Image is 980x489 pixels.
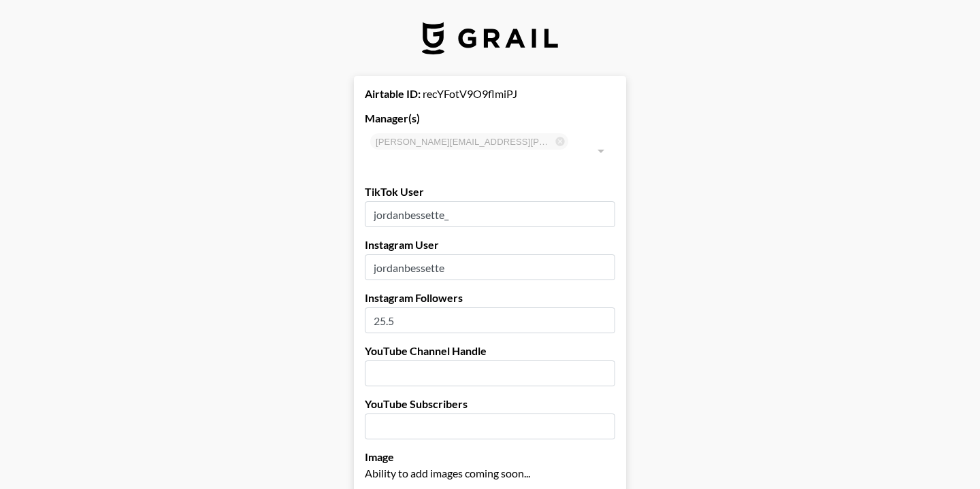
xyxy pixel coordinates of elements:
[365,397,615,411] label: YouTube Subscribers
[365,112,615,125] label: Manager(s)
[365,185,615,199] label: TikTok User
[365,344,615,358] label: YouTube Channel Handle
[422,22,558,54] img: Grail Talent Logo
[365,87,615,101] div: recYFotV9O9flmiPJ
[365,291,615,305] label: Instagram Followers
[365,87,421,100] strong: Airtable ID:
[365,450,615,464] label: Image
[365,238,615,252] label: Instagram User
[365,467,530,479] span: Ability to add images coming soon...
